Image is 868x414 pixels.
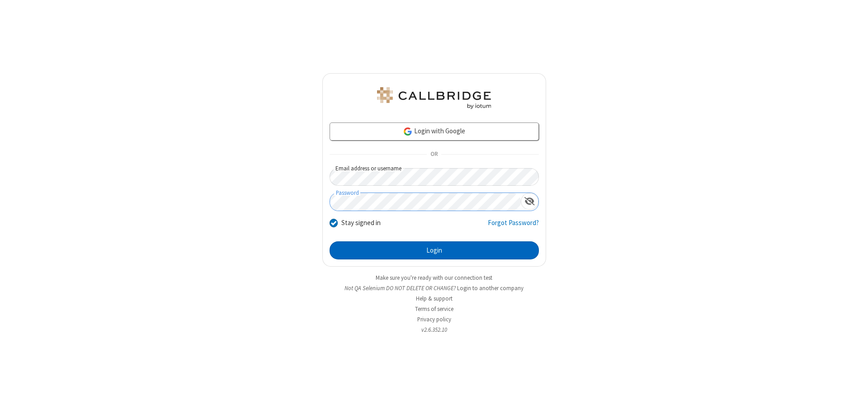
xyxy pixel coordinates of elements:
button: Login to another company [457,284,524,292]
iframe: Chat [845,390,861,408]
input: Password [330,193,521,211]
li: v2.6.352.10 [322,325,546,334]
a: Forgot Password? [488,218,539,235]
a: Make sure you're ready with our connection test [376,274,492,282]
button: Login [330,241,539,259]
img: QA Selenium DO NOT DELETE OR CHANGE [375,87,493,109]
input: Email address or username [330,168,539,186]
img: google-icon.png [403,127,413,136]
label: Stay signed in [341,218,381,228]
a: Login with Google [330,122,539,141]
li: Not QA Selenium DO NOT DELETE OR CHANGE? [322,284,546,292]
a: Privacy policy [417,315,451,323]
a: Help & support [416,295,453,302]
div: Show password [521,193,538,210]
span: OR [427,148,441,161]
a: Terms of service [415,305,453,313]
